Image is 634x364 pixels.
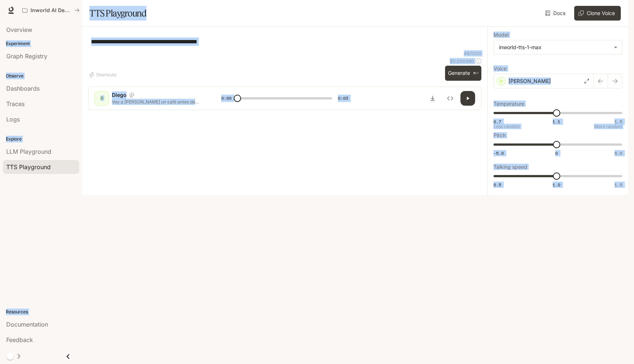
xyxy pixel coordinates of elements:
span: 0 [555,150,558,156]
p: Diego [112,91,127,99]
span: -5.0 [493,150,504,156]
button: Clone Voice [574,6,621,21]
p: Pitch [493,133,506,138]
p: Talking speed [493,164,527,170]
p: ⌘⏎ [473,71,478,76]
p: Temperature [493,101,524,106]
p: $ 0.000480 [450,58,474,64]
span: 1.5 [615,182,622,188]
p: Voy a [PERSON_NAME] un café antes de empezar a trabajar. [112,99,204,105]
span: 5.0 [615,150,622,156]
button: Download audio [425,91,440,106]
button: Inspect [443,91,458,106]
span: 0.7 [493,119,501,125]
p: More random [594,124,622,129]
button: Generate⌘⏎ [445,66,481,81]
p: 48 / 1000 [464,50,481,57]
div: inworld-tts-1-max [494,40,622,54]
h1: TTS Playground [90,6,146,21]
span: 0:03 [338,95,348,102]
p: Model [493,32,509,37]
p: Less random [493,124,520,129]
span: 0:00 [221,95,232,102]
p: Voice [493,66,507,71]
a: Docs [544,6,568,21]
span: 1.0 [553,182,560,188]
div: inworld-tts-1-max [499,44,610,51]
button: All workspaces [19,3,83,18]
p: [PERSON_NAME] [509,77,551,85]
span: 1.1 [553,119,560,125]
div: D [96,92,108,104]
button: Shortcuts [88,69,119,81]
p: Inworld AI Demos [30,7,72,14]
span: 0.5 [493,182,501,188]
span: 1.5 [615,119,622,125]
button: Copy Voice ID [127,93,137,97]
